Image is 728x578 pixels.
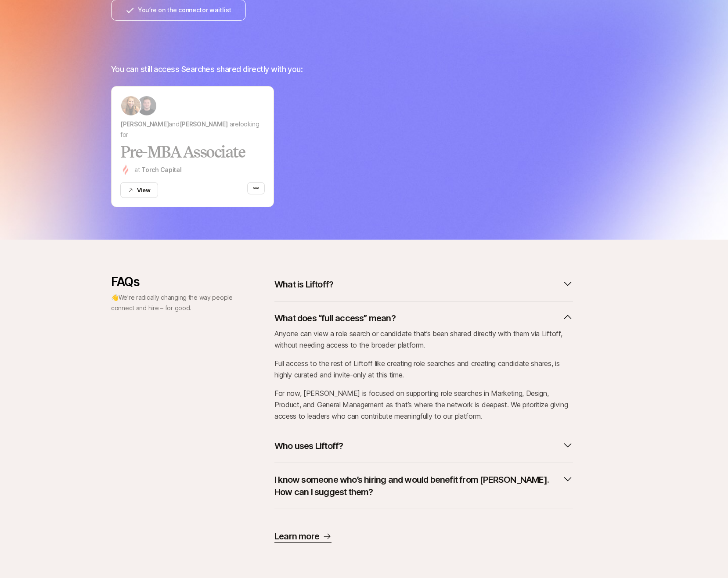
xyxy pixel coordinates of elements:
[274,278,333,291] p: What is Liftoff?
[274,530,332,543] a: Learn more
[111,275,234,289] p: FAQs
[274,474,559,498] p: I know someone who’s hiring and would benefit from [PERSON_NAME]. How can I suggest them?
[111,292,234,313] p: 👋
[274,530,319,542] p: Learn more
[274,440,343,452] p: Who uses Liftoff?
[274,275,573,294] button: What is Liftoff?
[274,358,573,381] p: Full access to the rest of Liftoff like creating role searches and creating candidate shares, is ...
[274,388,573,422] p: For now, [PERSON_NAME] is focused on supporting role searches in Marketing, Design, Product, and ...
[111,63,303,75] p: You can still access Searches shared directly with you:
[274,328,573,351] p: Anyone can view a role search or candidate that’s been shared directly with them via Liftoff, wit...
[274,309,573,328] button: What does “full access” mean?
[274,436,573,456] button: Who uses Liftoff?
[274,328,573,422] div: What does “full access” mean?
[111,294,233,312] span: We’re radically changing the way people connect and hire – for good.
[120,182,158,198] button: View
[274,312,396,324] p: What does “full access” mean?
[274,470,573,502] button: I know someone who’s hiring and would benefit from [PERSON_NAME]. How can I suggest them?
